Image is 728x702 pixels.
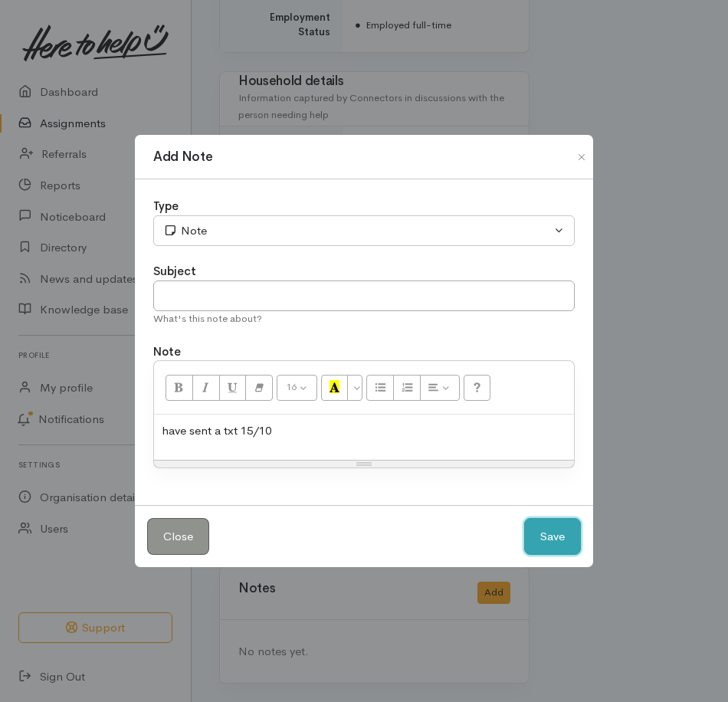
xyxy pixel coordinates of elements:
[569,148,594,166] button: Close
[153,215,575,247] button: Note
[153,263,196,280] label: Subject
[393,375,421,401] button: Ordered list (CTRL+SHIFT+NUM8)
[219,375,247,401] button: Underline (CTRL+U)
[464,375,491,401] button: Help
[153,147,212,167] h1: Add Note
[366,375,394,401] button: Unordered list (CTRL+SHIFT+NUM7)
[163,222,551,240] div: Note
[245,375,273,401] button: Remove Font Style (CTRL+\)
[154,461,574,467] div: Resize
[524,518,581,556] button: Save
[162,422,566,440] p: have sent a txt 15/10
[147,518,209,556] button: Close
[286,380,297,393] span: 16
[277,375,317,401] button: Font Size
[166,375,193,401] button: Bold (CTRL+B)
[153,311,575,326] div: What's this note about?
[192,375,220,401] button: Italic (CTRL+I)
[347,375,362,401] button: More Color
[420,375,460,401] button: Paragraph
[153,198,179,215] label: Type
[321,375,349,401] button: Recent Color
[153,343,181,361] label: Note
